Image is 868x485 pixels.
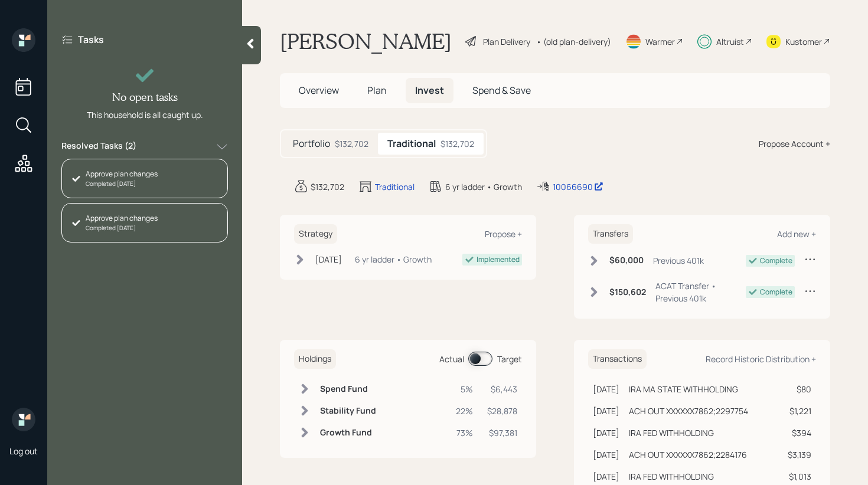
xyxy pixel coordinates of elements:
div: Log out [9,445,38,457]
div: 6 yr ladder • Growth [445,181,522,193]
div: This household is all caught up. [87,109,203,121]
div: $132,702 [335,137,368,150]
div: [DATE] [593,405,619,417]
div: $132,702 [440,137,474,150]
div: $132,702 [311,181,344,193]
div: Approve plan changes [86,169,158,179]
div: [DATE] [593,383,619,395]
div: $97,381 [487,427,517,439]
span: Spend & Save [472,84,531,97]
div: Warmer [645,35,675,48]
div: Implemented [477,254,520,265]
div: Plan Delivery [483,35,530,48]
div: Previous 401k [653,254,704,267]
h6: $60,000 [609,255,644,266]
div: $28,878 [487,405,517,417]
h4: No open tasks [112,91,178,104]
div: ACH OUT XXXXXX7862;2284176 [629,448,747,461]
div: Add new + [777,228,816,240]
div: $80 [779,383,811,395]
div: Completed [DATE] [86,179,158,188]
div: $1,013 [779,470,811,483]
div: [DATE] [315,253,342,266]
div: IRA FED WITHHOLDING [629,427,714,439]
h6: Holdings [294,349,336,369]
div: Complete [760,287,792,297]
h6: Transfers [588,224,633,244]
div: 73% [456,427,473,439]
span: Plan [367,84,387,97]
div: $3,139 [779,448,811,461]
div: Kustomer [785,35,822,48]
div: Completed [DATE] [86,224,158,232]
div: Traditional [375,181,415,193]
div: 5% [456,383,473,395]
img: retirable_logo.png [12,408,35,431]
div: [DATE] [593,448,619,461]
h5: Portfolio [293,138,330,149]
div: $6,443 [487,383,517,395]
label: Tasks [78,33,104,46]
div: Actual [439,353,464,365]
div: IRA FED WITHHOLDING [629,470,714,483]
h6: Stability Fund [320,406,376,416]
div: Record Historic Distribution + [706,353,816,365]
div: [DATE] [593,427,619,439]
span: Overview [299,84,339,97]
h6: $150,602 [609,287,646,297]
div: Target [497,353,522,365]
h6: Growth Fund [320,428,376,438]
h5: Traditional [387,138,436,149]
div: Approve plan changes [86,213,158,224]
span: Invest [415,84,444,97]
div: Complete [760,255,792,266]
div: IRA MA STATE WITHHOLDING [629,383,738,395]
div: Altruist [716,35,744,48]
div: Propose Account + [759,137,830,150]
div: ACH OUT XXXXXX7862;2297754 [629,405,748,417]
h6: Spend Fund [320,384,376,394]
label: Resolved Tasks ( 2 ) [61,140,136,154]
h6: Transactions [588,349,647,369]
div: 10066690 [553,181,603,193]
div: Propose + [485,228,522,240]
h6: Strategy [294,224,337,244]
div: $394 [779,427,811,439]
h1: [PERSON_NAME] [280,28,452,54]
div: [DATE] [593,470,619,483]
div: 6 yr ladder • Growth [355,253,432,266]
div: 22% [456,405,473,417]
div: • (old plan-delivery) [536,35,611,48]
div: ACAT Transfer • Previous 401k [655,280,746,304]
div: $1,221 [779,405,811,417]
